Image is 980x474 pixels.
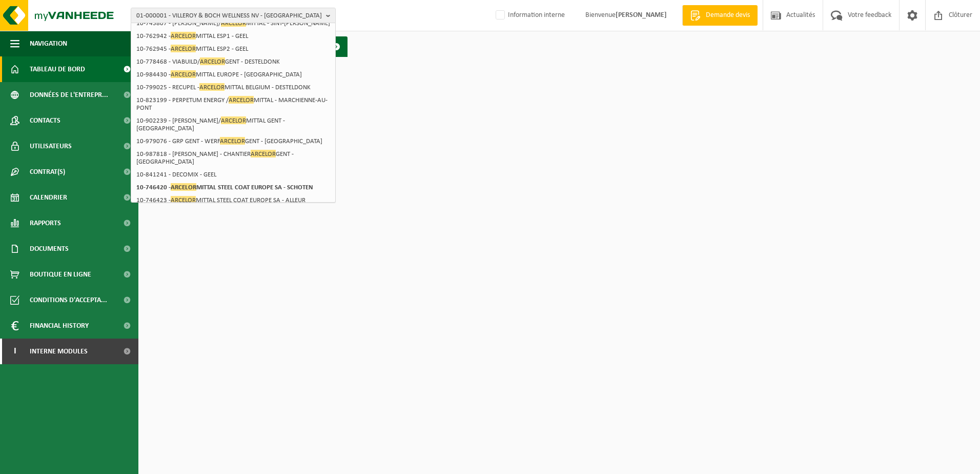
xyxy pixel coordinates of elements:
label: Information interne [494,8,565,23]
span: ARCELOR [220,137,245,145]
button: 01-000001 - VILLEROY & BOCH WELLNESS NV - [GEOGRAPHIC_DATA] [131,8,336,23]
span: Navigation [30,31,67,56]
span: ARCELOR [171,183,196,191]
li: 10-902239 - [PERSON_NAME]/ MITTAL GENT - [GEOGRAPHIC_DATA] [133,114,333,135]
span: Demande devis [703,10,752,21]
span: ARCELOR [171,45,196,52]
li: 10-746423 - MITTAL STEEL COAT EUROPE SA - ALLEUR [133,194,333,207]
li: 10-778468 - VIABUILD/ GENT - DESTELDONK [133,55,333,68]
li: 10-762945 - MITTAL ESP2 - GEEL [133,43,333,55]
span: ARCELOR [199,83,224,91]
span: Contrat(s) [30,159,65,185]
li: 10-823199 - PERPETUM ENERGY / MITTAL - MARCHIENNE-AU-PONT [133,94,333,114]
strong: 10-746420 - MITTAL STEEL COAT EUROPE SA - SCHOTEN [136,183,313,191]
span: ARCELOR [221,19,246,27]
li: 10-841241 - DECOMIX - GEEL [133,168,333,181]
strong: [PERSON_NAME] [616,11,667,19]
span: Données de l'entrepr... [30,82,108,108]
span: Calendrier [30,185,67,210]
span: Interne modules [30,339,88,364]
span: ARCELOR [171,70,196,78]
span: ARCELOR [229,96,254,104]
span: ARCELOR [171,196,196,204]
a: Demande devis [682,5,758,26]
span: Documents [30,236,69,262]
span: 01-000001 - VILLEROY & BOCH WELLNESS NV - [GEOGRAPHIC_DATA] [136,8,322,24]
span: I [10,339,19,364]
span: Utilisateurs [30,133,72,159]
span: ARCELOR [251,150,276,157]
span: Boutique en ligne [30,262,91,287]
li: 10-762942 - MITTAL ESP1 - GEEL [133,30,333,43]
span: Rapports [30,210,61,236]
span: Tableau de bord [30,56,85,82]
span: Conditions d'accepta... [30,287,107,313]
li: 10-743807 - [PERSON_NAME]/ MITTAL - SINT-[PERSON_NAME] [133,17,333,30]
li: 10-979076 - GRP GENT - WERF GENT - [GEOGRAPHIC_DATA] [133,135,333,148]
li: 10-987818 - [PERSON_NAME] - CHANTIER GENT - [GEOGRAPHIC_DATA] [133,148,333,168]
span: ARCELOR [171,32,196,39]
span: ARCELOR [200,57,225,65]
span: ARCELOR [221,116,246,124]
span: Contacts [30,108,60,133]
li: 10-984430 - MITTAL EUROPE - [GEOGRAPHIC_DATA] [133,68,333,81]
span: Financial History [30,313,89,339]
li: 10-799025 - RECUPEL - MITTAL BELGIUM - DESTELDONK [133,81,333,94]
